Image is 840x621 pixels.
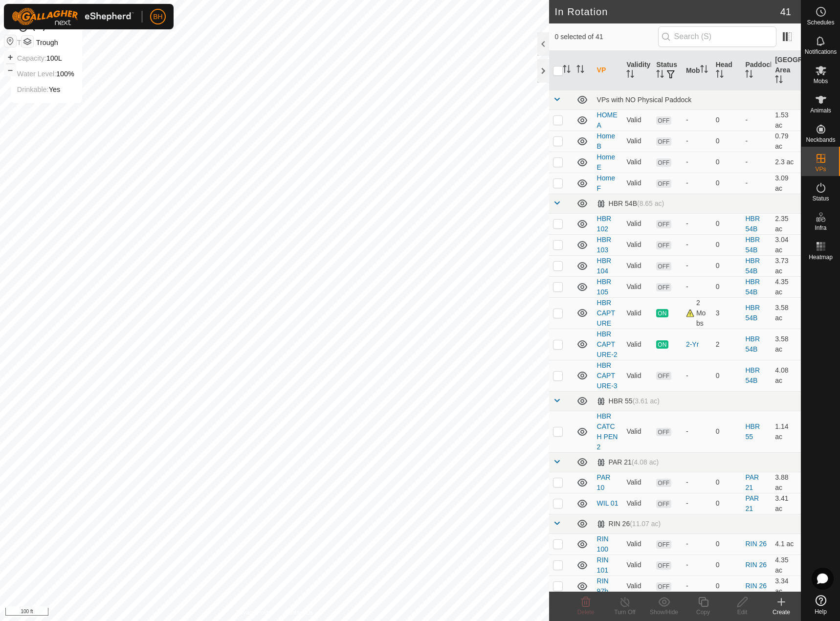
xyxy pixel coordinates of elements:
label: Capacity: [17,54,46,62]
td: 0 [712,213,742,234]
div: - [686,240,708,250]
div: - [686,282,708,292]
div: - [686,115,708,125]
a: RIN 97b [597,577,609,595]
button: Map Layers [22,36,33,47]
p-sorticon: Activate to sort [775,77,783,85]
a: RIN 26 [745,561,767,569]
a: PAR 10 [597,473,611,491]
td: Valid [622,472,652,493]
p-sorticon: Activate to sort [656,71,664,79]
img: Gallagher Logo [12,8,134,25]
td: Valid [622,533,652,554]
a: RIN 26 [745,540,767,548]
a: HBR 103 [597,236,612,254]
span: OFF [656,116,671,125]
div: - [686,498,708,509]
input: Search (S) [658,26,776,47]
span: OFF [656,283,671,291]
span: 0 selected of 41 [555,32,658,42]
div: Copy [684,608,723,617]
td: 2.3 ac [771,152,801,173]
a: Home F [597,174,615,192]
div: HBR 55 [597,397,660,405]
span: OFF [656,428,671,436]
span: Neckbands [806,137,835,143]
td: 3.58 ac [771,297,801,329]
span: VPs [815,166,826,172]
span: BH [153,12,162,22]
a: PAR 21 [745,473,759,491]
a: HBR 54B [745,335,760,353]
td: 0 [712,411,742,452]
p-sorticon: Activate to sort [626,71,634,79]
span: Mobs [814,78,828,84]
td: 2.35 ac [771,213,801,234]
label: Drinkable: [17,86,49,93]
span: (8.65 ac) [637,200,664,207]
td: Valid [622,152,652,173]
span: OFF [656,179,671,188]
th: Head [712,51,742,90]
div: PAR 21 [597,458,659,466]
div: Show/Hide [644,608,684,617]
span: OFF [656,262,671,270]
td: 0 [712,110,742,131]
a: HBR 54B [745,236,760,254]
a: PAR 21 [745,494,759,512]
td: Valid [622,411,652,452]
p-sorticon: Activate to sort [716,71,724,79]
a: WIL 01 [597,499,619,507]
td: Valid [622,213,652,234]
a: HBR 55 [745,422,760,441]
div: VPs with NO Physical Paddock [597,96,797,104]
td: Valid [622,276,652,297]
td: 0 [712,255,742,276]
th: Paddock [741,51,771,90]
a: HBR CAPTURE-3 [597,361,618,390]
div: HBR 54B [597,200,664,208]
a: HBR CAPTURE [597,299,615,327]
td: 0 [712,493,742,514]
a: Home B [597,132,615,150]
th: [GEOGRAPHIC_DATA] Area [771,51,801,90]
span: OFF [656,582,671,591]
a: HBR 54B [745,278,760,296]
span: OFF [656,241,671,249]
td: 2 [712,329,742,360]
td: Valid [622,329,652,360]
span: OFF [656,500,671,508]
div: - [686,178,708,188]
label: Water Level: [17,70,56,78]
a: RIN 100 [597,535,609,553]
div: - [686,136,708,146]
a: Privacy Policy [236,608,272,617]
span: Notifications [805,49,837,55]
td: 4.1 ac [771,533,801,554]
td: 3.04 ac [771,234,801,255]
span: trough [36,39,58,46]
td: 4.35 ac [771,276,801,297]
th: VP [593,51,623,90]
span: (3.61 ac) [633,397,660,405]
td: 3.09 ac [771,173,801,194]
a: HBR CATCH PEN 2 [597,412,618,451]
a: HOME A [597,111,618,129]
td: 0 [712,554,742,576]
div: Turn Off [605,608,644,617]
button: Reset Map [4,35,16,47]
td: 0 [712,152,742,173]
span: OFF [656,479,671,487]
div: - [686,539,708,549]
td: Valid [622,173,652,194]
td: Valid [622,110,652,131]
p-sorticon: Activate to sort [700,67,708,74]
span: ON [656,340,668,349]
span: Delete [577,609,595,616]
a: HBR CAPTURE-2 [597,330,618,358]
p-sorticon: Activate to sort [745,71,753,79]
td: 4.35 ac [771,554,801,576]
span: Heatmap [809,254,833,260]
td: 3.34 ac [771,576,801,597]
p-sorticon: Activate to sort [576,67,584,74]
